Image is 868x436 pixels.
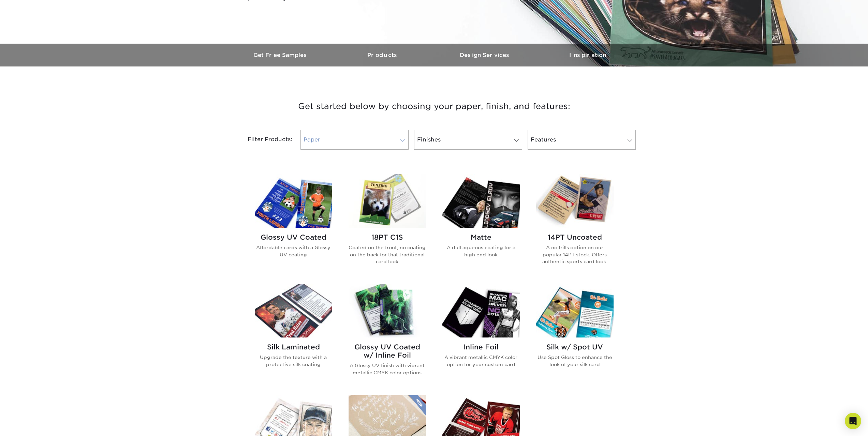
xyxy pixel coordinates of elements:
[349,244,426,265] p: Coated on the front, no coating on the back for that traditional card look
[255,233,332,241] h2: Glossy UV Coated
[349,174,426,228] img: 18PT C1S Trading Cards
[255,284,332,337] img: Silk Laminated Trading Cards
[300,130,409,150] a: Paper
[235,91,634,122] h3: Get started below by choosing your paper, finish, and features:
[349,174,426,276] a: 18PT C1S Trading Cards 18PT C1S Coated on the front, no coating on the back for that traditional ...
[349,362,426,376] p: A Glossy UV finish with vibrant metallic CMYK color options
[536,284,614,387] a: Silk w/ Spot UV Trading Cards Silk w/ Spot UV Use Spot Gloss to enhance the look of your silk card
[349,284,426,337] img: Glossy UV Coated w/ Inline Foil Trading Cards
[536,233,614,241] h2: 14PT Uncoated
[536,244,614,265] p: A no frills option on our popular 14PT stock. Offers authentic sports card look.
[442,284,520,387] a: Inline Foil Trading Cards Inline Foil A vibrant metallic CMYK color option for your custom card
[255,244,332,258] p: Affordable cards with a Glossy UV coating
[442,174,520,228] img: Matte Trading Cards
[536,354,614,368] p: Use Spot Gloss to enhance the look of your silk card
[442,354,520,368] p: A vibrant metallic CMYK color option for your custom card
[845,413,861,429] div: Open Intercom Messenger
[349,233,426,241] h2: 18PT C1S
[442,233,520,241] h2: Matte
[349,284,426,387] a: Glossy UV Coated w/ Inline Foil Trading Cards Glossy UV Coated w/ Inline Foil A Glossy UV finish ...
[2,415,58,434] iframe: Google Customer Reviews
[442,284,520,337] img: Inline Foil Trading Cards
[442,244,520,258] p: A dull aqueous coating for a high end look
[442,174,520,276] a: Matte Trading Cards Matte A dull aqueous coating for a high end look
[434,52,536,58] h3: Design Services
[409,395,426,416] img: New Product
[528,130,636,150] a: Features
[442,343,520,351] h2: Inline Foil
[536,343,614,351] h2: Silk w/ Spot UV
[255,174,332,276] a: Glossy UV Coated Trading Cards Glossy UV Coated Affordable cards with a Glossy UV coating
[255,284,332,387] a: Silk Laminated Trading Cards Silk Laminated Upgrade the texture with a protective silk coating
[230,130,298,150] div: Filter Products:
[255,354,332,368] p: Upgrade the texture with a protective silk coating
[255,174,332,228] img: Glossy UV Coated Trading Cards
[349,343,426,359] h2: Glossy UV Coated w/ Inline Foil
[536,44,639,66] a: Inspiration
[536,52,639,58] h3: Inspiration
[255,343,332,351] h2: Silk Laminated
[230,52,332,58] h3: Get Free Samples
[332,44,434,66] a: Products
[332,52,434,58] h3: Products
[414,130,522,150] a: Finishes
[536,284,614,337] img: Silk w/ Spot UV Trading Cards
[434,44,536,66] a: Design Services
[230,44,332,66] a: Get Free Samples
[536,174,614,228] img: 14PT Uncoated Trading Cards
[536,174,614,276] a: 14PT Uncoated Trading Cards 14PT Uncoated A no frills option on our popular 14PT stock. Offers au...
